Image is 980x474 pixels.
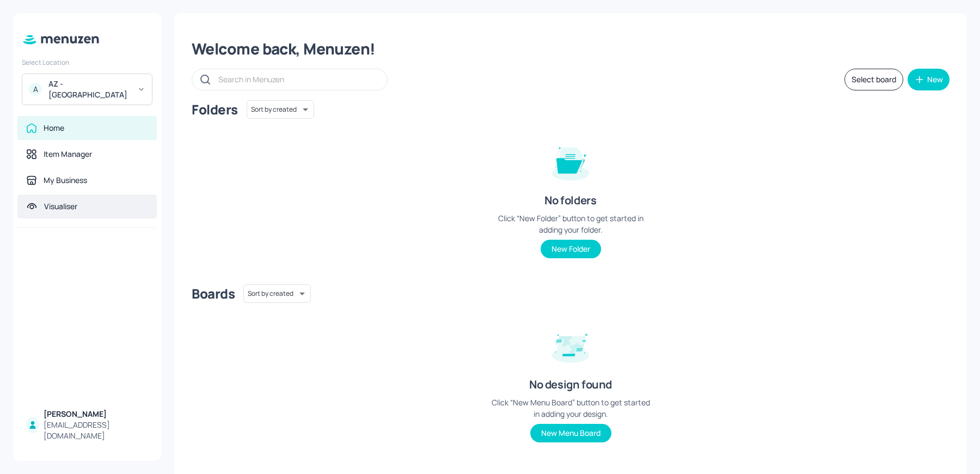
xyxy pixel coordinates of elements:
[543,134,598,189] img: folder-empty
[44,201,77,212] div: Visualiser
[844,69,903,90] button: Select board
[247,99,314,120] div: Sort by created
[48,78,131,100] div: AZ - [GEOGRAPHIC_DATA]
[192,39,950,59] div: Welcome back, Menuzen!
[543,318,598,373] img: design-empty
[530,424,611,442] button: New Menu Board
[541,240,601,258] button: New Folder
[243,283,311,305] div: Sort by created
[489,397,652,420] div: Click “New Menu Board” button to get started in adding your design.
[908,69,950,90] button: New
[489,212,652,235] div: Click “New Folder” button to get started in adding your folder.
[29,83,42,96] div: A
[44,149,92,160] div: Item Manager
[544,193,596,208] div: No folders
[44,175,87,186] div: My Business
[529,377,612,392] div: No design found
[44,420,148,441] div: [EMAIL_ADDRESS][DOMAIN_NAME]
[192,101,238,118] div: Folders
[927,76,943,83] div: New
[192,285,235,302] div: Boards
[22,58,152,67] div: Select Location
[44,409,148,420] div: [PERSON_NAME]
[44,123,64,133] div: Home
[218,71,376,87] input: Search in Menuzen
